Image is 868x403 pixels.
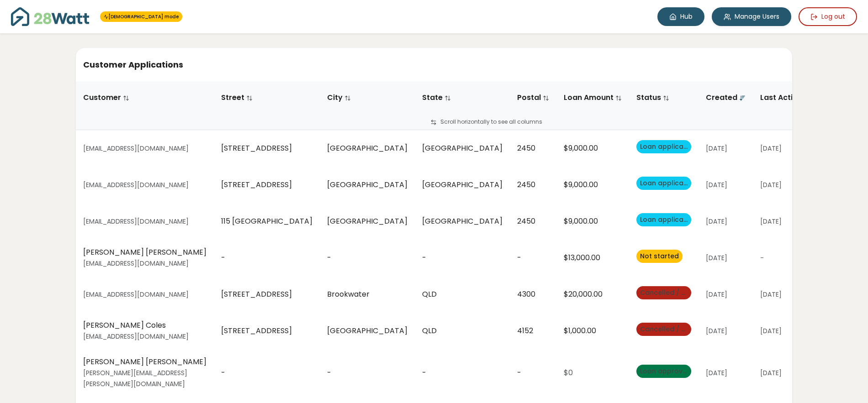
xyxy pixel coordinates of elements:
div: [DATE] [760,144,815,153]
div: [GEOGRAPHIC_DATA] [422,216,503,227]
span: Loan application started [636,177,691,190]
div: - [327,367,408,378]
div: 2450 [517,143,549,154]
span: Not started [640,251,679,261]
small: [EMAIL_ADDRESS][DOMAIN_NAME] [83,290,189,299]
a: [DEMOGRAPHIC_DATA] mode [104,13,179,20]
span: Not started [636,250,683,263]
div: Brookwater [327,289,408,300]
div: [DATE] [706,253,746,263]
small: [EMAIL_ADDRESS][DOMAIN_NAME] [83,217,189,226]
div: - [517,367,549,378]
img: 28Watt [11,7,89,26]
span: Status [636,92,669,103]
button: Log out [799,7,857,26]
div: [DATE] [706,144,746,153]
span: City [327,92,351,103]
span: Street [221,92,253,103]
div: $9,000.00 [564,216,622,227]
small: [EMAIL_ADDRESS][DOMAIN_NAME] [83,332,189,341]
div: [GEOGRAPHIC_DATA] [327,216,408,227]
div: - [517,252,549,263]
div: [DATE] [706,217,746,226]
div: [GEOGRAPHIC_DATA] [327,143,408,154]
div: $9,000.00 [564,143,622,154]
span: Last Activity [760,92,815,103]
div: QLD [422,289,503,300]
small: [PERSON_NAME][EMAIL_ADDRESS][PERSON_NAME][DOMAIN_NAME] [83,368,187,388]
div: [PERSON_NAME] [PERSON_NAME] [83,247,206,258]
div: $20,000.00 [564,289,622,300]
div: [DATE] [706,326,746,336]
div: [GEOGRAPHIC_DATA] [327,325,408,336]
div: [STREET_ADDRESS] [221,179,312,190]
div: $13,000.00 [564,252,622,263]
div: [STREET_ADDRESS] [221,143,312,154]
span: Loan application started [636,213,691,226]
div: [STREET_ADDRESS] [221,289,312,300]
div: [DATE] [706,368,746,378]
div: [DATE] [706,290,746,299]
div: [GEOGRAPHIC_DATA] [422,179,503,190]
div: 2450 [517,179,549,190]
span: Cancelled / Not approved [636,286,691,299]
div: 4152 [517,325,549,336]
span: $0 [564,367,573,378]
small: [EMAIL_ADDRESS][DOMAIN_NAME] [83,259,189,268]
div: - [221,252,312,263]
div: 4300 [517,289,549,300]
div: $9,000.00 [564,179,622,190]
span: Customer [83,92,129,103]
div: [DATE] [760,290,815,299]
a: Hub [657,7,704,26]
div: 115 [GEOGRAPHIC_DATA] [221,216,312,227]
span: Loan application started [640,178,723,188]
span: Loan approved [636,365,691,378]
div: [DATE] [760,368,815,378]
span: Loan application started [636,140,691,153]
div: 2450 [517,216,549,227]
span: Cancelled / Not approved [640,324,728,334]
small: [EMAIL_ADDRESS][DOMAIN_NAME] [83,144,189,153]
span: State [422,92,451,103]
div: [DATE] [760,217,815,226]
span: Loan approved [640,366,691,376]
a: Manage Users [712,7,791,26]
div: [DATE] [706,180,746,190]
span: Loan application started [640,142,723,151]
span: Created [706,92,746,103]
div: QLD [422,325,503,336]
div: $1,000.00 [564,325,622,336]
small: [EMAIL_ADDRESS][DOMAIN_NAME] [83,180,189,189]
div: [DATE] [760,180,815,190]
div: [GEOGRAPHIC_DATA] [422,143,503,154]
div: - [221,367,312,378]
div: [PERSON_NAME] [PERSON_NAME] [83,356,206,367]
span: Cancelled / Not approved [636,323,691,336]
h5: Customer Applications [83,59,785,70]
div: [DATE] [760,326,815,336]
div: - [760,253,815,263]
div: [PERSON_NAME] Coles [83,320,206,331]
div: - [422,252,503,263]
div: - [327,252,408,263]
span: Postal [517,92,549,103]
span: You're in 28Watt mode - full access to all features! [100,11,182,22]
span: Loan Amount [564,92,622,103]
div: [GEOGRAPHIC_DATA] [327,179,408,190]
span: Loan application started [640,215,723,224]
div: [STREET_ADDRESS] [221,325,312,336]
div: - [422,367,503,378]
span: Cancelled / Not approved [640,288,728,297]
